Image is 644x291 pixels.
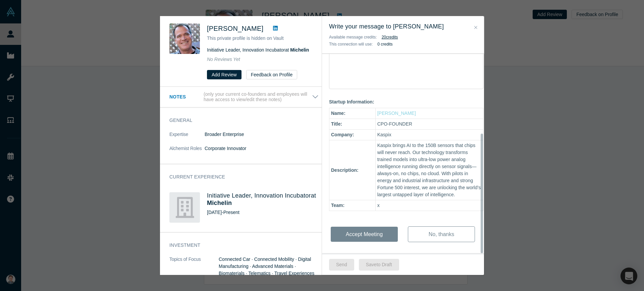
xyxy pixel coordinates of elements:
span: No Reviews Yet [207,57,240,62]
span: Initiative Leader, Innovation Incubator at [207,47,309,53]
span: This connection will use: [329,42,373,47]
h3: Current Experience [169,173,309,180]
button: Notes (only your current co-founders and employees will have access to view/edit these notes) [169,91,319,103]
h3: Notes [169,93,202,100]
h4: Initiative Leader, Innovation Incubator at [207,192,319,207]
b: 0 credits [377,42,392,47]
img: Kevin Doyle's Profile Image [169,23,200,54]
span: [PERSON_NAME] [207,25,263,32]
dd: Corporate Innovator [205,145,319,152]
div: rdw-wrapper [329,42,483,89]
button: Close [472,24,479,31]
p: (only your current co-founders and employees will have access to view/edit these notes) [204,91,312,103]
span: Connected Car · Connected Mobility · Digital Manufacturing · Advanced Materials · Biomaterials · ... [219,257,314,276]
dt: Expertise [169,131,205,145]
button: Add Review [207,70,241,79]
div: [DATE] - Present [207,209,319,216]
button: Feedback on Profile [246,70,298,79]
dt: Topics of Focus [169,256,219,284]
a: Michelin [207,200,232,206]
h3: Write your message to [PERSON_NAME] [329,22,477,31]
button: 20credits [382,34,398,41]
button: Saveto Draft [359,259,399,271]
a: Michelin [290,47,309,53]
p: This private profile is hidden on Vault [207,35,312,42]
span: Broader Enterprise [205,132,244,137]
h3: General [169,117,309,124]
h3: Investment [169,242,309,249]
img: Michelin's Logo [169,192,200,223]
button: Send [329,259,354,271]
dt: Alchemist Roles [169,145,205,159]
span: Available message credits: [329,35,377,40]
